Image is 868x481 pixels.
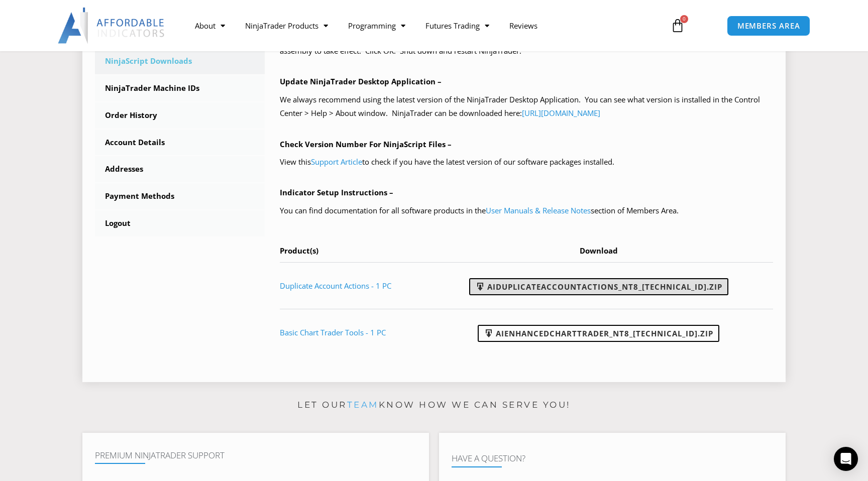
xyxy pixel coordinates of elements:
[415,14,499,37] a: Futures Trading
[185,14,659,37] nav: Menu
[680,15,688,23] span: 0
[95,48,265,74] a: NinjaScript Downloads
[469,278,728,295] a: AIDuplicateAccountActions_NT8_[TECHNICAL_ID].zip
[499,14,548,37] a: Reviews
[834,447,858,471] div: Open Intercom Messenger
[95,102,265,129] a: Order History
[280,246,318,256] span: Product(s)
[280,76,442,86] b: Update NinjaTrader Desktop Application –
[58,8,166,44] img: LogoAI | Affordable Indicators – NinjaTrader
[280,187,393,197] b: Indicator Setup Instructions –
[95,75,265,101] a: NinjaTrader Machine IDs
[486,205,591,215] a: User Manuals & Release Notes
[280,139,452,149] b: Check Version Number For NinjaScript Files –
[82,397,786,413] p: Let our know how we can serve you!
[280,93,774,121] p: We always recommend using the latest version of the NinjaTrader Desktop Application. You can see ...
[235,14,338,37] a: NinjaTrader Products
[656,11,700,40] a: 0
[280,327,386,337] a: Basic Chart Trader Tools - 1 PC
[347,400,379,410] a: team
[280,281,391,291] a: Duplicate Account Actions - 1 PC
[338,14,415,37] a: Programming
[737,22,800,30] span: MEMBERS AREA
[95,183,265,209] a: Payment Methods
[580,246,618,256] span: Download
[522,108,600,118] a: [URL][DOMAIN_NAME]
[280,204,774,218] p: You can find documentation for all software products in the section of Members Area.
[185,14,235,37] a: About
[95,156,265,182] a: Addresses
[95,210,265,236] a: Logout
[727,16,811,36] a: MEMBERS AREA
[280,155,774,169] p: View this to check if you have the latest version of our software packages installed.
[452,453,773,463] h4: Have A Question?
[311,157,362,167] a: Support Article
[95,130,265,156] a: Account Details
[95,450,416,460] h4: Premium NinjaTrader Support
[478,325,719,342] a: AIEnhancedChartTrader_NT8_[TECHNICAL_ID].zip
